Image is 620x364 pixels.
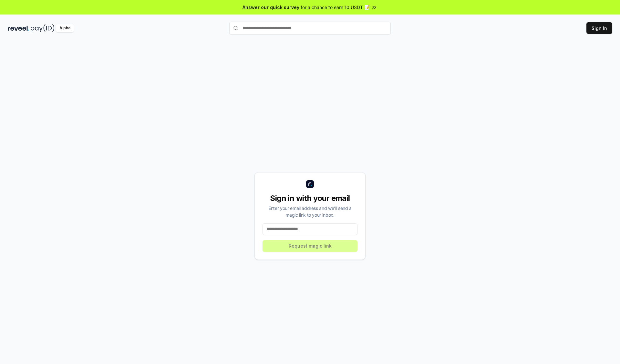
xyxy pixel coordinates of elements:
span: for a chance to earn 10 USDT 📝 [301,4,370,11]
button: Sign In [586,22,612,34]
img: pay_id [31,24,55,32]
div: Sign in with your email [263,193,357,203]
img: reveel_dark [8,24,29,32]
span: Answer our quick survey [243,4,299,11]
div: Alpha [56,24,74,32]
div: Enter your email address and we’ll send a magic link to your inbox. [263,205,357,218]
img: logo_small [306,180,314,188]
